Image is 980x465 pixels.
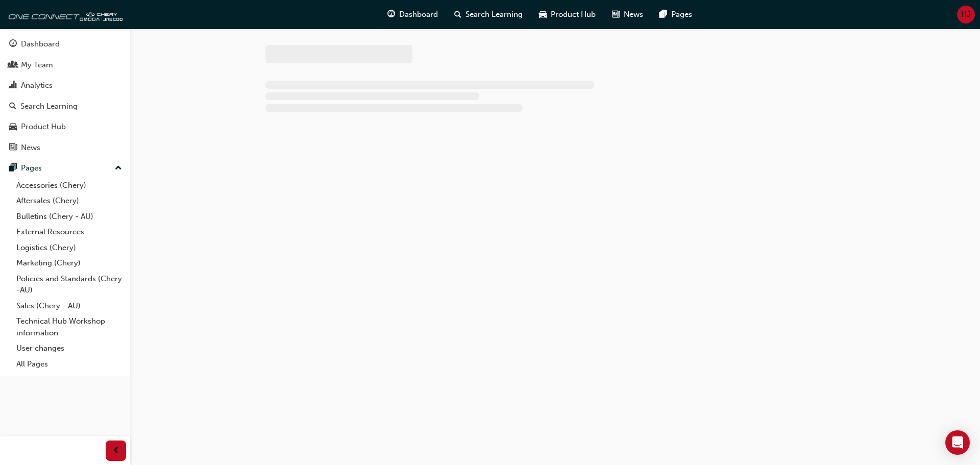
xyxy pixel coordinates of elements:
a: news-iconNews [604,4,651,25]
div: Product Hub [21,121,66,133]
span: chart-icon [9,81,17,90]
span: Product Hub [551,9,596,20]
a: My Team [4,56,126,75]
button: HJ [957,6,975,23]
div: Open Intercom Messenger [945,430,970,455]
a: Bulletins (Chery - AU) [12,209,126,225]
span: Dashboard [399,9,438,20]
span: HJ [961,9,971,20]
div: Search Learning [20,101,78,112]
img: oneconnect [5,4,122,25]
a: Policies and Standards (Chery -AU) [12,271,126,298]
a: guage-iconDashboard [379,4,446,25]
span: pages-icon [659,8,667,21]
a: Marketing (Chery) [12,255,126,271]
div: Analytics [21,80,53,91]
span: news-icon [612,8,620,21]
span: News [624,9,643,20]
span: guage-icon [9,40,17,49]
div: News [21,142,40,154]
span: news-icon [9,143,17,153]
span: prev-icon [112,445,120,457]
button: DashboardMy TeamAnalyticsSearch LearningProduct HubNews [4,33,126,159]
a: Sales (Chery - AU) [12,298,126,314]
span: pages-icon [9,164,17,173]
div: Dashboard [21,38,60,50]
a: car-iconProduct Hub [531,4,604,25]
span: search-icon [454,8,461,21]
a: Logistics (Chery) [12,240,126,256]
a: External Resources [12,224,126,240]
span: people-icon [9,61,17,70]
span: Pages [671,9,692,20]
a: Dashboard [4,35,126,54]
span: Search Learning [465,9,523,20]
button: Pages [4,159,126,178]
div: My Team [21,59,53,71]
a: search-iconSearch Learning [446,4,531,25]
a: Analytics [4,76,126,95]
a: All Pages [12,356,126,372]
div: Pages [21,162,42,174]
span: search-icon [9,102,16,111]
a: Technical Hub Workshop information [12,313,126,340]
a: User changes [12,340,126,356]
a: Search Learning [4,97,126,116]
a: pages-iconPages [651,4,700,25]
a: Accessories (Chery) [12,178,126,193]
span: car-icon [9,123,17,132]
span: up-icon [115,162,122,175]
a: News [4,138,126,157]
span: car-icon [539,8,547,21]
span: guage-icon [387,8,395,21]
a: Aftersales (Chery) [12,193,126,209]
a: Product Hub [4,117,126,136]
